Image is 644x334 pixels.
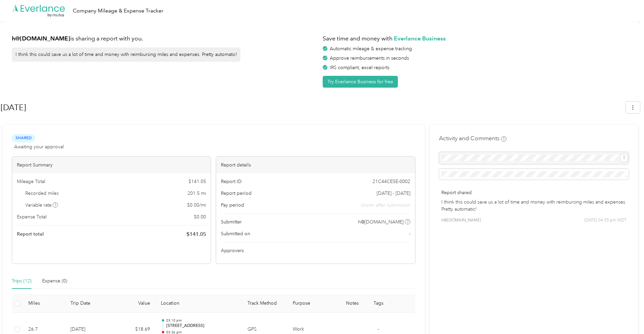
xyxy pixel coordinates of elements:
div: Trips (12) [12,277,31,285]
span: $ 0.00 [194,213,206,220]
span: Submitter [221,218,242,225]
span: h@[DOMAIN_NAME] [441,217,481,223]
th: Value [114,294,155,313]
h4: Activity and Comments [439,134,506,143]
span: Report period [221,190,252,197]
h1: Aug 2025 [1,99,621,116]
h1: is sharing a report with you. [12,34,318,43]
span: 21C44CE5E-0002 [373,178,410,185]
th: Location [155,294,242,313]
span: [DATE] - [DATE] [377,190,410,197]
span: Expense Total [17,213,47,220]
span: IRS compliant, excel reports [330,65,389,70]
span: Recorded miles [25,190,59,197]
div: Report Summary [12,157,211,173]
p: Report shared [441,189,626,196]
div: Expense (0) [42,277,67,285]
div: Company Mileage & Expense Tracker [73,7,164,15]
th: Tags [365,294,391,313]
th: Track Method [242,294,287,313]
span: shown after submission [361,202,410,209]
p: [STREET_ADDRESS] [166,323,237,329]
div: Report details [216,157,415,173]
span: Shared [12,134,35,142]
th: Notes [339,294,365,313]
p: 03:10 pm [166,318,237,323]
span: Report total [17,231,44,238]
span: [DATE] 04:55 pm MDT [584,217,626,223]
span: Automatic mileage & expense tracking [330,46,412,52]
th: Trip Date [65,294,114,313]
h1: Save time and money with [323,34,629,43]
span: $ 141.05 [188,178,206,185]
button: Try Everlance Business for free [323,76,398,88]
span: Report ID [221,178,242,185]
div: I think this could save us a lot of time and money with reimbursing miles and expenses. Pretty au... [12,48,240,62]
span: h@[DOMAIN_NAME] [358,218,404,225]
span: Approve reimbursements in seconds [330,55,409,61]
th: Miles [23,294,65,313]
span: $ 0.00 / mi [187,202,206,209]
span: - [378,326,379,332]
span: Mileage Total [17,178,45,185]
p: I think this could save us a lot of time and money with reimbursing miles and expenses. Pretty au... [441,199,626,213]
span: Variable rate [25,202,58,209]
span: Pay period [221,202,244,209]
span: Submitted on [221,230,250,237]
strong: Everlance Business [394,35,446,42]
span: $ 141.05 [186,230,206,238]
th: Purpose [287,294,339,313]
strong: h@[DOMAIN_NAME] [12,35,70,42]
span: Awaiting your approval [14,143,64,150]
span: 201.5 mi [187,190,206,197]
span: Approvers [221,247,244,254]
span: - [409,230,410,237]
